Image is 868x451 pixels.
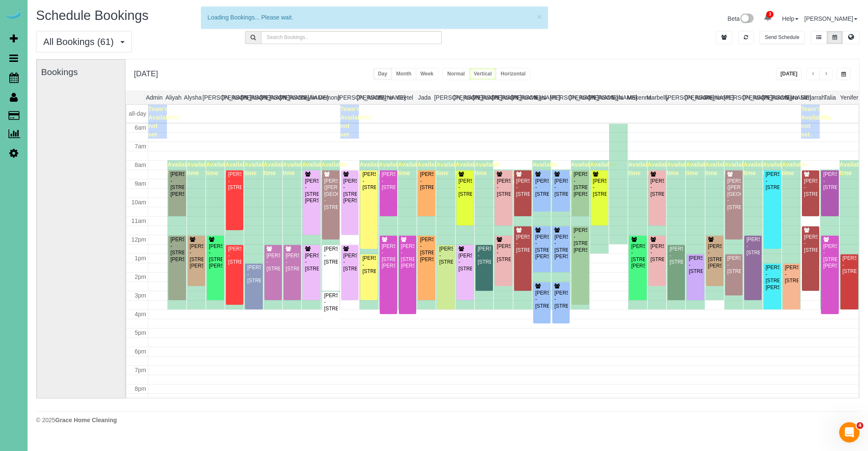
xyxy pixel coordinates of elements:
div: [PERSON_NAME] - [STREET_ADDRESS] [362,255,376,275]
div: [PERSON_NAME] - [STREET_ADDRESS] [842,255,857,275]
th: [PERSON_NAME] [260,91,280,104]
div: [PERSON_NAME] - [STREET_ADDRESS] [228,246,242,265]
th: [PERSON_NAME] [723,91,743,104]
span: 12pm [131,236,146,243]
th: [PERSON_NAME] [337,91,357,104]
div: [PERSON_NAME] - [STREET_ADDRESS] [650,178,664,198]
div: [PERSON_NAME] - [STREET_ADDRESS] [727,255,741,275]
button: [DATE] [776,68,802,80]
button: All Bookings (61) [36,31,132,53]
th: Kasi [531,91,550,104]
div: [PERSON_NAME] - [STREET_ADDRESS][PERSON_NAME] [554,234,568,260]
div: [PERSON_NAME] - [STREET_ADDRESS] [458,178,472,198]
span: Available time [820,170,846,186]
th: Yenifer [840,91,859,104]
div: [PERSON_NAME] - [STREET_ADDRESS] [285,253,299,272]
div: [PERSON_NAME] - [STREET_ADDRESS] [266,253,280,272]
div: [PERSON_NAME] - [STREET_ADDRESS][PERSON_NAME] [708,243,722,270]
div: [PERSON_NAME] - [STREET_ADDRESS][PERSON_NAME] [209,243,223,270]
div: [PERSON_NAME] - [STREET_ADDRESS] [554,290,568,309]
span: Available time [763,161,789,176]
div: [PERSON_NAME] - [STREET_ADDRESS] [228,171,242,191]
span: Available time [494,170,520,186]
th: [PERSON_NAME] [453,91,473,104]
div: [PERSON_NAME] - [STREET_ADDRESS][PERSON_NAME] [535,234,549,260]
th: [PERSON_NAME] [685,91,704,104]
button: Week [416,68,438,80]
span: Available time [532,161,558,176]
div: [PERSON_NAME] - [STREET_ADDRESS] [496,178,510,198]
span: Available time [840,161,865,176]
th: [PERSON_NAME] [357,91,376,104]
th: [PERSON_NAME] [511,91,531,104]
div: [PERSON_NAME] ([PERSON_NAME][GEOGRAPHIC_DATA]) - [STREET_ADDRESS] [324,178,338,211]
span: Available time [571,161,597,176]
div: [PERSON_NAME] - [STREET_ADDRESS] [765,171,779,191]
th: [PERSON_NAME] [550,91,569,104]
div: [PERSON_NAME] - [STREET_ADDRESS][PERSON_NAME] [189,243,203,270]
span: Available time [436,161,462,176]
span: Available time [283,161,309,176]
th: [PERSON_NAME] [280,91,299,104]
span: Available time [686,161,712,176]
div: [PERSON_NAME] - [STREET_ADDRESS] [381,171,395,191]
button: Send Schedule [759,31,805,44]
iframe: Intercom live chat [839,422,860,443]
div: [PERSON_NAME] - [STREET_ADDRESS] [593,178,606,198]
th: [PERSON_NAME] [743,91,762,104]
div: [PERSON_NAME] ([PERSON_NAME][GEOGRAPHIC_DATA]) - [STREET_ADDRESS] [727,178,741,211]
span: 7pm [135,367,146,373]
span: 11am [131,217,146,224]
span: Available time [264,161,289,176]
span: 5pm [135,329,146,336]
th: Daylin [299,91,318,104]
div: [PERSON_NAME] - [STREET_ADDRESS][PERSON_NAME] [823,243,837,270]
span: Available time [475,161,501,176]
h3: Bookings [41,67,121,77]
span: Available time [379,161,405,176]
div: [PERSON_NAME] - [STREET_ADDRESS] [324,292,338,312]
th: Simarrah [801,91,821,104]
span: Available time [206,161,232,176]
div: [PERSON_NAME] - [STREET_ADDRESS] [343,253,357,272]
div: [PERSON_NAME] - [STREET_ADDRESS] [785,264,798,284]
button: Vertical [469,68,497,80]
th: [PERSON_NAME] [492,91,512,104]
input: Search Bookings.. [261,31,441,44]
th: Admin [145,91,164,104]
span: 4 [857,422,863,429]
div: [PERSON_NAME] - [STREET_ADDRESS] [746,237,760,256]
div: © 2025 [36,416,860,424]
span: Available time [302,161,328,176]
th: Makenna [627,91,647,104]
th: Talia [820,91,840,104]
div: [PERSON_NAME] - [STREET_ADDRESS] [458,253,472,272]
span: 2pm [135,273,146,280]
div: [PERSON_NAME] - [STREET_ADDRESS] [650,243,664,263]
a: Beta [728,15,754,22]
th: Aliyah [164,91,184,104]
div: [PERSON_NAME] - [STREET_ADDRESS] [688,255,702,275]
span: Available time [743,161,769,176]
div: [PERSON_NAME] - [STREET_ADDRESS][PERSON_NAME] [343,178,357,204]
span: Available time [724,161,750,176]
img: Automaid Logo [5,8,22,20]
span: Available time [551,170,577,186]
div: [PERSON_NAME] - [STREET_ADDRESS] [304,253,318,272]
span: Available time [167,161,193,176]
span: 9am [135,180,146,187]
th: [PERSON_NAME] [762,91,782,104]
th: Siara [782,91,801,104]
span: 6pm [135,348,146,355]
span: Team's Availability not set. [801,106,832,138]
h2: [DATE] [134,68,158,78]
span: 3pm [135,292,146,299]
div: [PERSON_NAME] - [STREET_ADDRESS][PERSON_NAME] [304,178,318,204]
span: 4pm [135,311,146,317]
div: [PERSON_NAME] - [STREET_ADDRESS] [324,246,338,265]
span: All Bookings (61) [43,36,118,47]
th: Reinier [704,91,724,104]
div: [PERSON_NAME] - [STREET_ADDRESS][PERSON_NAME] [573,227,587,253]
span: Schedule Bookings [36,8,148,23]
div: [PERSON_NAME] - [STREET_ADDRESS][PERSON_NAME] [170,237,184,263]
